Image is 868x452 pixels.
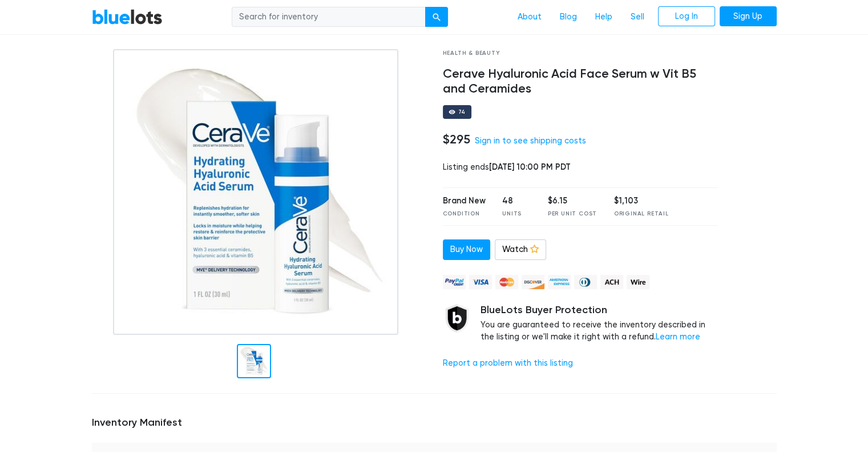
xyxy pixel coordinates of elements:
[551,6,586,28] a: Blog
[443,67,718,97] h4: Cerave Hyaluronic Acid Face Serum w Vit B5 and Ceramides
[443,161,718,174] div: Listing ends
[495,239,546,260] a: Watch
[508,6,551,28] a: About
[481,304,718,343] div: You are guaranteed to receive the inventory described in the listing or we'll make it right with ...
[113,49,398,335] img: 53776724-a0ad-4056-8a9f-67d2537f39b4-1756691921.jpg
[614,195,669,207] div: $1,103
[489,162,571,172] span: [DATE] 10:00 PM PDT
[658,6,715,27] a: Log In
[621,6,653,28] a: Sell
[600,275,623,289] img: ach-b7992fed28a4f97f893c574229be66187b9afb3f1a8d16a4691d3d3140a8ab00.png
[232,7,426,27] input: Search for inventory
[522,275,544,289] img: discover-82be18ecfda2d062aad2762c1ca80e2d36a4073d45c9e0ffae68cd515fbd3d32.png
[614,210,669,218] div: Original Retail
[443,304,471,333] img: buyer_protection_shield-3b65640a83011c7d3ede35a8e5a80bfdfaa6a97447f0071c1475b91a4b0b3d01.png
[627,275,649,289] img: wire-908396882fe19aaaffefbd8e17b12f2f29708bd78693273c0e28e3a24408487f.png
[481,304,718,317] h5: BlueLots Buyer Protection
[443,49,718,58] div: Health & Beauty
[502,195,531,207] div: 48
[443,132,470,147] h4: $295
[548,275,571,289] img: american_express-ae2a9f97a040b4b41f6397f7637041a5861d5f99d0716c09922aba4e24c8547d.png
[548,210,597,218] div: Per Unit Cost
[656,332,700,342] a: Learn more
[469,275,492,289] img: visa-79caf175f036a155110d1892330093d4c38f53c55c9ec9e2c3a54a56571784bb.png
[475,136,586,146] a: Sign in to see shipping costs
[92,417,777,429] h5: Inventory Manifest
[443,358,573,368] a: Report a problem with this listing
[586,6,621,28] a: Help
[458,109,466,115] div: 74
[720,6,777,27] a: Sign Up
[443,275,466,289] img: paypal_credit-80455e56f6e1299e8d57f40c0dcee7b8cd4ae79b9eccbfc37e2480457ba36de9.png
[548,195,597,207] div: $6.15
[443,195,486,207] div: Brand New
[443,210,486,218] div: Condition
[495,275,518,289] img: mastercard-42073d1d8d11d6635de4c079ffdb20a4f30a903dc55d1612383a1b395dd17f39.png
[502,210,531,218] div: Units
[92,9,163,25] a: BlueLots
[574,275,597,289] img: diners_club-c48f30131b33b1bb0e5d0e2dbd43a8bea4cb12cb2961413e2f4250e06c020426.png
[443,239,490,260] a: Buy Now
